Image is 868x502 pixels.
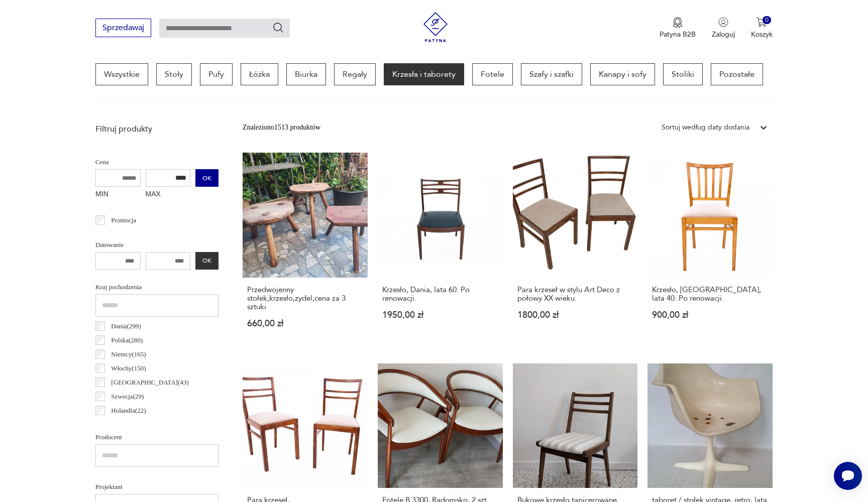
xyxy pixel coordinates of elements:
[111,215,136,226] p: Promocja
[673,17,683,28] img: Ikona medalu
[286,63,326,85] a: Biurka
[111,377,188,388] p: [GEOGRAPHIC_DATA] ( 43 )
[243,153,368,347] a: Przedwojenny stołek,krzesło,zydel,cena za 3 sztukiPrzedwojenny stołek,krzesło,zydel,cena za 3 szt...
[146,187,191,203] label: MAX
[95,157,219,168] p: Cena
[472,63,513,85] a: Fotele
[513,153,638,347] a: Para krzeseł w stylu Art Deco z połowy XX wieku.Para krzeseł w stylu Art Deco z połowy XX wieku.1...
[95,432,219,443] p: Producent
[712,17,735,39] button: Zaloguj
[517,311,633,319] p: 1800,00 zł
[521,63,582,85] a: Szafy i szafki
[95,481,219,492] p: Projektant
[95,25,151,32] a: Sprzedawaj
[111,419,142,430] p: Czechy ( 21 )
[711,63,763,85] a: Pozostałe
[195,252,219,270] button: OK
[95,239,219,250] p: Datowanie
[663,63,703,85] a: Stoliki
[111,391,144,402] p: Szwecja ( 29 )
[378,153,503,347] a: Krzesło, Dania, lata 60. Po renowacji.Krzesło, Dania, lata 60. Po renowacji.1950,00 zł
[652,286,768,303] h3: Krzesło, [GEOGRAPHIC_DATA], lata 40. Po renowacji.
[200,63,233,85] a: Pufy
[652,311,768,319] p: 900,00 zł
[95,123,219,135] p: Filtruj produkty
[763,16,771,25] div: 0
[247,286,363,311] h3: Przedwojenny stołek,krzesło,zydel,cena za 3 sztuki
[195,169,219,187] button: OK
[751,30,773,39] p: Koszyk
[111,363,146,374] p: Włochy ( 150 )
[272,22,284,34] button: Szukaj
[243,122,320,133] div: Znaleziono 1513 produktów
[756,17,767,27] img: Ikona koszyka
[241,63,278,85] a: Łóżka
[111,405,146,416] p: Holandia ( 22 )
[751,17,773,39] button: 0Koszyk
[382,311,498,319] p: 1950,00 zł
[95,282,219,293] p: Kraj pochodzenia
[662,122,749,133] div: Sortuj według daty dodania
[247,319,363,328] p: 660,00 zł
[334,63,376,85] a: Regały
[660,30,696,39] p: Patyna B2B
[95,19,151,37] button: Sprzedawaj
[834,462,862,490] iframe: Smartsupp widget button
[111,349,146,360] p: Niemcy ( 165 )
[95,187,141,203] label: MIN
[517,286,633,303] h3: Para krzeseł w stylu Art Deco z połowy XX wieku.
[660,17,696,39] a: Ikona medaluPatyna B2B
[647,153,773,347] a: Krzesło, Polska, lata 40. Po renowacji.Krzesło, [GEOGRAPHIC_DATA], lata 40. Po renowacji.900,00 zł
[718,17,728,27] img: Ikonka użytkownika
[111,321,141,332] p: Dania ( 299 )
[660,17,696,39] button: Patyna B2B
[95,63,148,85] a: Wszystkie
[384,63,464,85] a: Krzesła i taborety
[420,12,451,42] img: Patyna - sklep z meblami i dekoracjami vintage
[111,335,143,346] p: Polska ( 280 )
[712,30,735,39] p: Zaloguj
[590,63,655,85] a: Kanapy i sofy
[156,63,192,85] a: Stoły
[382,286,498,303] h3: Krzesło, Dania, lata 60. Po renowacji.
